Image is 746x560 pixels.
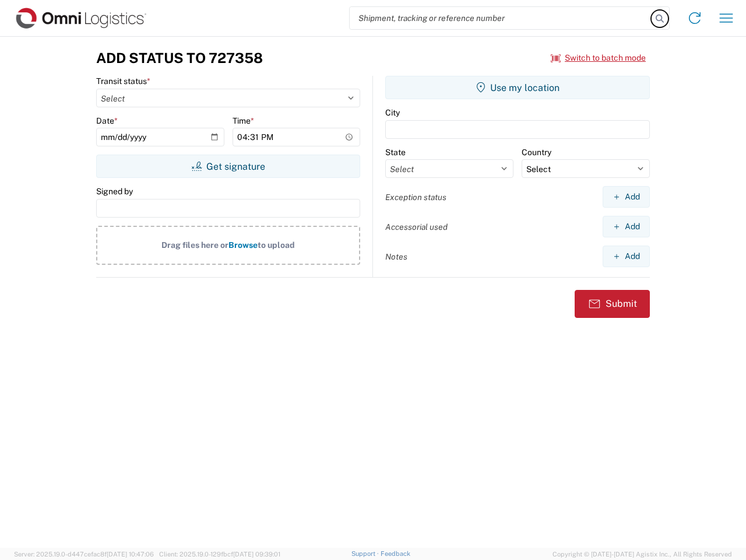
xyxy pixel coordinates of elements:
[603,216,650,237] button: Add
[107,551,154,558] span: [DATE] 10:47:06
[603,246,650,267] button: Add
[385,147,406,157] label: State
[385,107,400,118] label: City
[385,76,650,99] button: Use my location
[351,550,381,557] a: Support
[350,7,652,29] input: Shipment, tracking or reference number
[96,186,133,197] label: Signed by
[258,240,295,250] span: to upload
[385,222,448,232] label: Accessorial used
[385,192,446,202] label: Exception status
[603,186,650,208] button: Add
[233,116,254,126] label: Time
[159,551,280,558] span: Client: 2025.19.0-129fbcf
[96,76,150,86] label: Transit status
[228,240,258,250] span: Browse
[522,147,551,157] label: Country
[14,551,154,558] span: Server: 2025.19.0-d447cefac8f
[381,550,410,557] a: Feedback
[161,240,228,250] span: Drag files here or
[385,251,407,262] label: Notes
[233,551,280,558] span: [DATE] 09:39:01
[575,290,650,318] button: Submit
[96,50,263,66] h3: Add Status to 727358
[96,116,118,126] label: Date
[551,48,646,68] button: Switch to batch mode
[96,155,360,178] button: Get signature
[553,549,732,559] span: Copyright © [DATE]-[DATE] Agistix Inc., All Rights Reserved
